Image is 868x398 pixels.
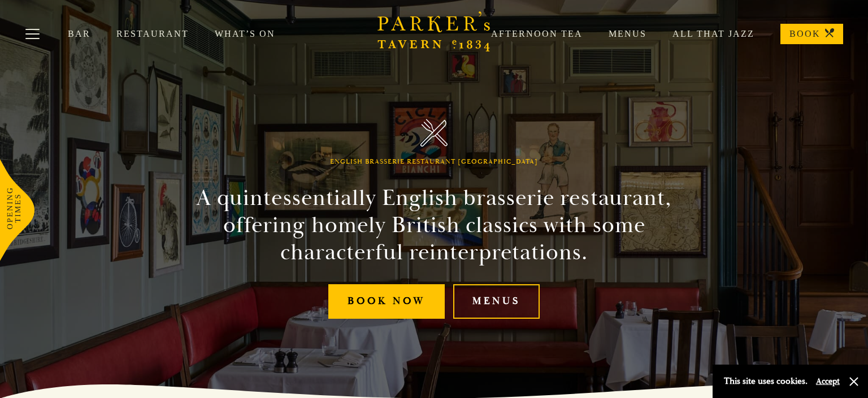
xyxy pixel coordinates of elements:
[420,119,448,147] img: Parker's Tavern Brasserie Cambridge
[328,284,445,319] a: Book Now
[176,185,692,266] h2: A quintessentially English brasserie restaurant, offering homely British classics with some chara...
[330,158,538,166] h1: English Brasserie Restaurant [GEOGRAPHIC_DATA]
[453,284,540,319] a: Menus
[848,376,860,387] button: Close and accept
[724,373,808,390] p: This site uses cookies.
[816,376,840,387] button: Accept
